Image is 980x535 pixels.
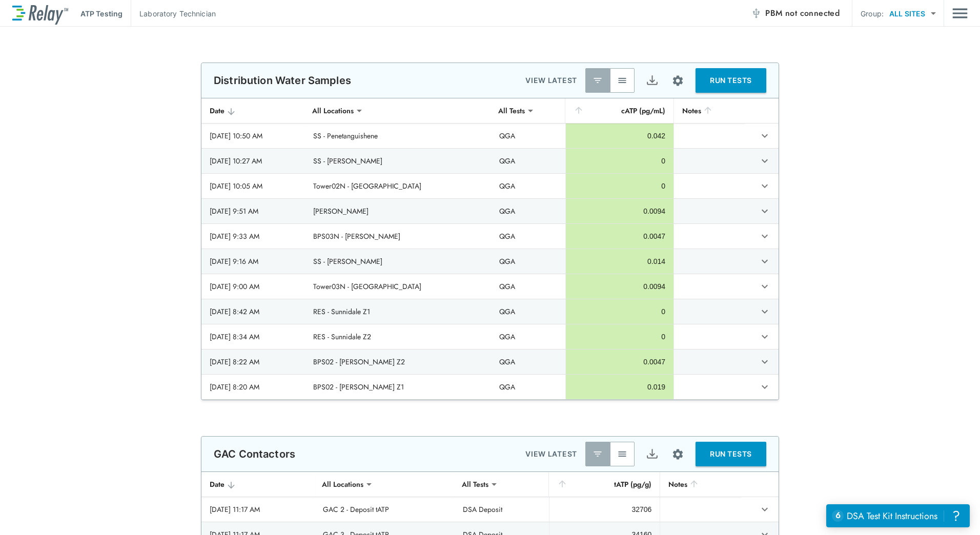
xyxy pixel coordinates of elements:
[491,199,565,223] td: QGA
[210,256,297,266] div: [DATE] 9:16 AM
[210,206,297,216] div: [DATE] 9:51 AM
[682,105,737,117] div: Notes
[558,504,651,515] div: 32706
[574,156,665,166] div: 0
[696,68,766,93] button: RUN TESTS
[305,124,491,148] td: SS - Penetanguishene
[315,497,454,522] td: GAC 2 - Deposit tATP
[139,8,216,19] p: Laboratory Technician
[861,8,884,19] p: Group:
[491,249,565,274] td: QGA
[574,131,665,141] div: 0.042
[756,228,773,245] button: expand row
[80,8,122,19] p: ATP Testing
[210,357,297,367] div: [DATE] 8:22 AM
[574,306,665,317] div: 0
[305,249,491,274] td: SS - [PERSON_NAME]
[671,448,684,461] img: Settings Icon
[574,105,665,117] div: cATP (pg/mL)
[574,206,665,216] div: 0.0094
[491,349,565,374] td: QGA
[646,74,659,87] img: Export Icon
[952,4,968,23] button: Main menu
[756,303,773,320] button: expand row
[593,449,603,459] img: Latest
[593,75,603,86] img: Latest
[574,231,665,241] div: 0.0047
[210,131,297,141] div: [DATE] 10:50 AM
[765,6,840,20] span: PBM
[214,74,351,87] p: Distribution Water Samples
[305,299,491,324] td: RES - Sunnidale Z1
[525,74,577,87] p: VIEW LATEST
[664,441,691,468] button: Site setup
[826,504,970,527] iframe: Resource center
[210,306,297,317] div: [DATE] 8:42 AM
[491,124,565,148] td: QGA
[671,74,684,87] img: Settings Icon
[305,149,491,173] td: SS - [PERSON_NAME]
[210,504,307,515] div: [DATE] 11:17 AM
[210,281,297,292] div: [DATE] 9:00 AM
[696,442,766,466] button: RUN TESTS
[210,156,297,166] div: [DATE] 10:27 AM
[305,324,491,349] td: RES - Sunnidale Z2
[785,7,840,19] span: not connected
[756,378,773,396] button: expand row
[491,324,565,349] td: QGA
[210,382,297,392] div: [DATE] 8:20 AM
[491,375,565,399] td: QGA
[305,375,491,399] td: BPS02 - [PERSON_NAME] Z1
[305,224,491,249] td: BPS03N - [PERSON_NAME]
[751,8,761,18] img: Offline Icon
[756,152,773,170] button: expand row
[574,357,665,367] div: 0.0047
[574,382,665,392] div: 0.019
[756,353,773,371] button: expand row
[491,224,565,249] td: QGA
[574,281,665,292] div: 0.0094
[210,181,297,191] div: [DATE] 10:05 AM
[756,177,773,195] button: expand row
[210,332,297,342] div: [DATE] 8:34 AM
[315,474,371,495] div: All Locations
[756,253,773,270] button: expand row
[305,349,491,374] td: BPS02 - [PERSON_NAME] Z2
[557,478,651,490] div: tATP (pg/g)
[664,67,691,94] button: Site setup
[574,332,665,342] div: 0
[640,68,664,93] button: Export
[574,181,665,191] div: 0
[668,478,732,490] div: Notes
[491,100,532,121] div: All Tests
[617,449,627,459] img: View All
[747,3,844,24] button: PBM not connected
[305,199,491,223] td: [PERSON_NAME]
[525,448,577,460] p: VIEW LATEST
[756,278,773,295] button: expand row
[756,127,773,145] button: expand row
[455,497,549,522] td: DSA Deposit
[491,274,565,299] td: QGA
[201,98,779,400] table: sticky table
[201,472,315,497] th: Date
[12,3,68,25] img: LuminUltra Relay
[305,100,361,121] div: All Locations
[210,231,297,241] div: [DATE] 9:33 AM
[214,448,295,460] p: GAC Contactors
[491,149,565,173] td: QGA
[952,4,968,23] img: Drawer Icon
[305,174,491,198] td: Tower02N - [GEOGRAPHIC_DATA]
[640,442,664,466] button: Export
[574,256,665,266] div: 0.014
[491,299,565,324] td: QGA
[756,501,773,518] button: expand row
[305,274,491,299] td: Tower03N - [GEOGRAPHIC_DATA]
[201,98,305,124] th: Date
[756,328,773,345] button: expand row
[455,474,496,495] div: All Tests
[491,174,565,198] td: QGA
